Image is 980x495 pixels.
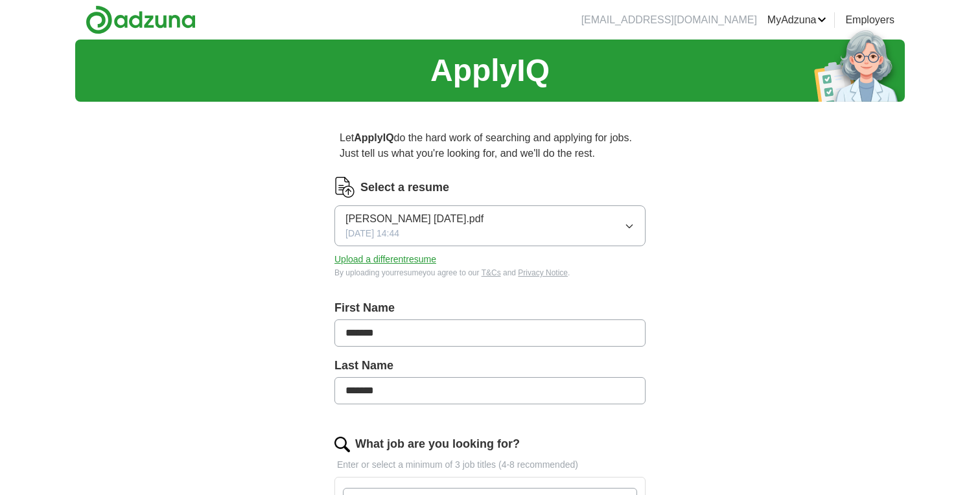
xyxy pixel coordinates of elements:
[845,12,894,28] a: Employers
[430,47,550,94] h1: ApplyIQ
[345,227,399,240] span: [DATE] 14:44
[334,437,350,452] img: search.png
[355,435,520,453] label: What job are you looking for?
[334,299,646,317] label: First Name
[345,211,484,227] span: [PERSON_NAME] [DATE].pdf
[334,253,436,266] button: Upload a differentresume
[334,177,355,198] img: CV Icon
[334,267,646,279] div: By uploading your resume you agree to our and .
[767,12,827,28] a: MyAdzuna
[86,5,196,34] img: Adzuna logo
[334,458,646,472] p: Enter or select a minimum of 3 job titles (4-8 recommended)
[518,268,568,277] a: Privacy Notice
[360,179,449,196] label: Select a resume
[581,12,757,28] li: [EMAIL_ADDRESS][DOMAIN_NAME]
[334,205,646,246] button: [PERSON_NAME] [DATE].pdf[DATE] 14:44
[334,357,646,374] label: Last Name
[334,125,646,167] p: Let do the hard work of searching and applying for jobs. Just tell us what you're looking for, an...
[354,132,393,143] strong: ApplyIQ
[482,268,501,277] a: T&Cs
